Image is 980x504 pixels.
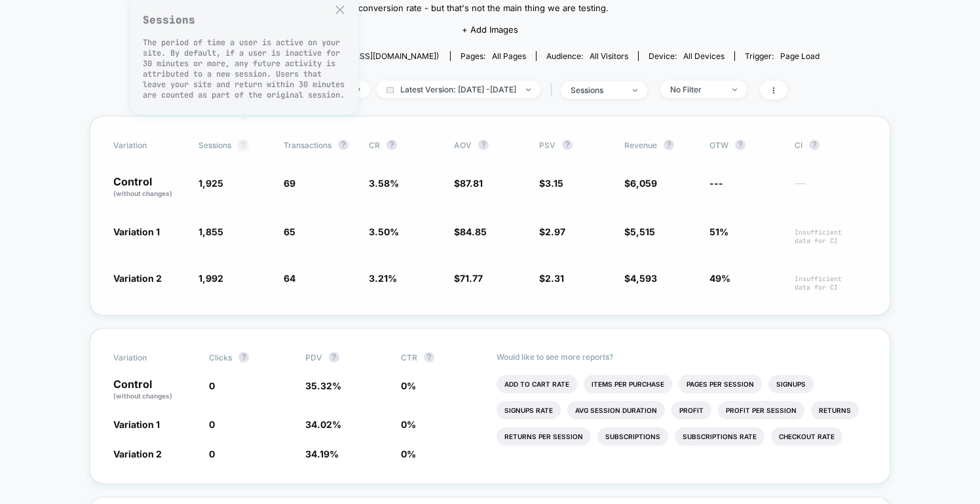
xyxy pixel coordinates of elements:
[329,352,339,362] button: ?
[113,140,185,150] span: Variation
[113,448,162,459] span: Variation 2
[795,275,867,292] span: Insufficient data for CI
[460,226,487,237] span: 84.85
[584,375,672,393] li: Items Per Purchase
[709,140,782,150] span: OTW
[539,178,563,189] span: $
[401,448,416,459] span: 0 %
[545,178,563,189] span: 3.15
[113,189,172,197] span: (without changes)
[709,273,730,284] span: 49%
[630,273,657,284] span: 4,593
[768,375,814,393] li: Signups
[567,401,665,419] li: Avg Session Duration
[597,427,668,446] li: Subscriptions
[771,427,842,446] li: Checkout Rate
[198,226,223,237] span: 1,855
[624,178,657,189] span: $
[284,273,295,284] span: 64
[143,37,346,100] p: The period of time a user is active on your site. By default, if a user is inactive for 30 minute...
[795,140,867,150] span: CI
[539,226,565,237] span: $
[113,226,160,237] span: Variation 1
[671,401,711,419] li: Profit
[113,176,185,199] p: Control
[462,24,518,35] span: + Add Images
[377,81,540,98] span: Latest Version: [DATE] - [DATE]
[369,140,380,150] span: CR
[811,401,859,419] li: Returns
[539,273,564,284] span: $
[545,273,564,284] span: 2.31
[638,51,734,61] span: Device:
[497,427,591,446] li: Returns Per Session
[478,140,489,150] button: ?
[369,273,397,284] span: 3.21 %
[198,273,223,284] span: 1,992
[209,419,215,430] span: 0
[679,375,762,393] li: Pages Per Session
[590,51,628,61] span: All Visitors
[386,140,397,150] button: ?
[305,448,339,459] span: 34.19 %
[795,228,867,245] span: Insufficient data for CI
[284,226,295,237] span: 65
[424,352,434,362] button: ?
[709,178,723,189] span: ---
[454,273,483,284] span: $
[497,375,577,393] li: Add To Cart Rate
[460,273,483,284] span: 71.77
[401,380,416,391] span: 0 %
[209,448,215,459] span: 0
[386,87,394,93] img: calendar
[571,85,623,95] div: sessions
[546,51,628,61] div: Audience:
[113,352,185,362] span: Variation
[624,273,657,284] span: $
[539,140,556,150] span: PSV
[670,85,723,94] div: No Filter
[198,178,223,189] span: 1,925
[113,379,196,401] p: Control
[113,392,172,400] span: (without changes)
[497,401,561,419] li: Signups Rate
[454,178,483,189] span: $
[305,353,322,362] span: PDV
[209,380,215,391] span: 0
[735,140,745,150] button: ?
[305,380,341,391] span: 35.32 %
[675,427,764,446] li: Subscriptions Rate
[305,419,341,430] span: 34.02 %
[664,140,674,150] button: ?
[238,352,249,362] button: ?
[526,88,531,91] img: end
[497,352,867,362] p: Would like to see more reports?
[545,226,565,237] span: 2.97
[745,51,820,61] div: Trigger:
[460,178,483,189] span: 87.81
[143,13,346,27] p: Sessions
[624,140,657,150] span: Revenue
[547,81,561,100] span: |
[238,140,248,150] button: ?
[284,140,331,150] span: Transactions
[633,89,637,92] img: end
[113,419,160,430] span: Variation 1
[624,226,655,237] span: $
[718,401,804,419] li: Profit Per Session
[732,88,737,91] img: end
[630,178,657,189] span: 6,059
[795,180,867,199] span: ---
[284,178,295,189] span: 69
[401,419,416,430] span: 0 %
[492,51,526,61] span: all pages
[461,51,526,61] div: Pages:
[562,140,573,150] button: ?
[454,226,487,237] span: $
[369,226,399,237] span: 3.50 %
[809,140,820,150] button: ?
[683,51,725,61] span: all devices
[401,353,417,362] span: CTR
[113,273,162,284] span: Variation 2
[454,140,472,150] span: AOV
